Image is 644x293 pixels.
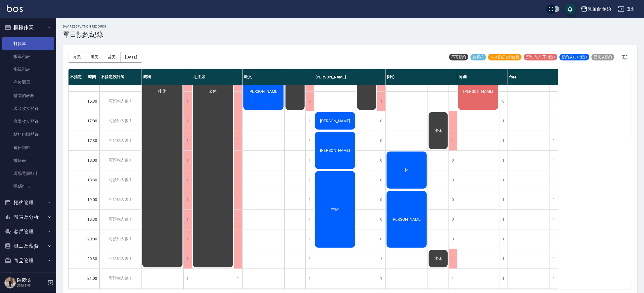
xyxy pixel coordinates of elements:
[433,256,443,261] span: 排休
[2,268,54,282] button: 行銷工具
[499,249,508,269] div: 1
[377,210,385,229] div: 0
[234,229,242,249] div: 1
[462,89,494,94] span: [PERSON_NAME]
[2,76,54,89] a: 座位開單
[99,229,141,249] div: 可預約人數:1
[305,151,314,170] div: 1
[183,131,192,150] div: 1
[433,128,443,133] span: 排休
[234,151,242,170] div: 1
[449,249,457,269] div: 1
[305,111,314,131] div: 1
[550,170,558,190] div: 1
[2,115,54,128] a: 高階收支登錄
[99,111,141,131] div: 可預約人數:1
[85,269,99,288] div: 21:00
[305,92,314,111] div: 0
[17,278,46,283] h5: 陳慶鴻
[2,195,54,210] button: 預約管理
[99,69,141,85] div: 不指定設計師
[103,52,121,62] button: 後天
[99,170,141,190] div: 可預約人數:1
[488,55,522,60] span: 未來預訂 (待確認)
[377,111,385,131] div: 0
[449,111,457,131] div: 1
[550,151,558,170] div: 1
[550,229,558,249] div: 1
[499,229,508,249] div: 1
[183,111,192,131] div: 1
[99,269,141,288] div: 可預約人數:1
[120,52,142,62] button: [DATE]
[234,170,242,190] div: 1
[2,210,54,224] button: 報表及分析
[508,69,558,85] div: free
[592,55,614,60] span: 已完成預約
[2,50,54,63] a: 帳單列表
[565,3,576,15] button: save
[85,229,99,249] div: 20:00
[85,150,99,170] div: 18:00
[99,249,141,269] div: 可預約人數:1
[2,20,54,35] button: 櫃檯作業
[377,131,385,150] div: 0
[247,89,280,94] span: [PERSON_NAME]
[314,69,386,85] div: [PERSON_NAME]
[499,111,508,131] div: 1
[234,210,242,229] div: 1
[449,229,457,249] div: 0
[2,102,54,115] a: 現金收支登錄
[234,269,242,288] div: 1
[99,92,141,111] div: 可預約人數:1
[499,190,508,209] div: 1
[2,180,54,193] a: 掃碼打卡
[2,224,54,239] button: 客戶管理
[99,151,141,170] div: 可預約人數:1
[559,55,589,60] span: 預約成功 (指定)
[319,119,351,123] span: [PERSON_NAME]
[404,168,410,173] span: 林
[2,154,54,167] a: 排班表
[377,190,385,209] div: 0
[499,92,508,111] div: 0
[550,92,558,111] div: 1
[243,69,314,85] div: 歐文
[524,55,557,60] span: 預約成功 (不指定)
[449,92,457,111] div: 1
[449,55,468,60] span: 不可預約
[183,151,192,170] div: 1
[2,167,54,180] a: 現場電腦打卡
[68,69,85,85] div: 不指定
[183,269,192,288] div: 1
[183,210,192,229] div: 1
[234,92,242,111] div: 1
[85,249,99,269] div: 20:30
[305,131,314,150] div: 1
[449,151,457,170] div: 0
[85,190,99,209] div: 19:00
[305,269,314,288] div: 1
[99,131,141,150] div: 可預約人數:1
[7,5,23,12] img: Logo
[2,128,54,141] a: 材料自購登錄
[68,52,86,62] button: 今天
[386,69,457,85] div: 阿竹
[2,253,54,268] button: 商品管理
[449,210,457,229] div: 0
[2,89,54,102] a: 營業儀表板
[550,269,558,288] div: 1
[449,190,457,209] div: 0
[377,92,385,111] div: 1
[377,170,385,190] div: 0
[319,148,351,153] span: [PERSON_NAME]
[183,190,192,209] div: 1
[305,190,314,209] div: 1
[579,3,613,15] button: 兄弟會 創始
[550,210,558,229] div: 1
[234,249,242,269] div: 1
[85,170,99,190] div: 18:30
[499,210,508,229] div: 1
[305,210,314,229] div: 1
[183,92,192,111] div: 1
